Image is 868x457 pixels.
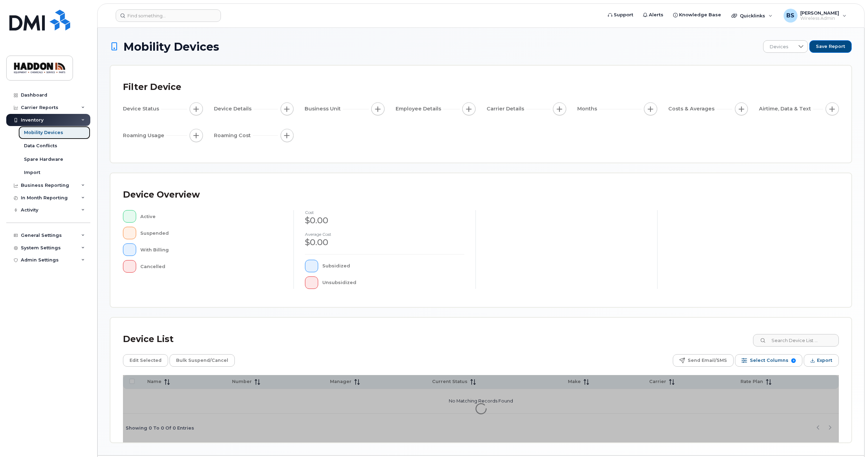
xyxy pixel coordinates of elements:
button: Save Report [809,40,852,53]
div: $0.00 [305,215,464,226]
span: Employee Details [396,105,443,113]
div: Cancelled [140,260,283,273]
button: Export [804,354,839,367]
div: $0.00 [305,236,464,248]
span: Costs & Averages [668,105,717,113]
div: Unsubsidized [322,276,464,289]
div: Filter Device [123,78,181,96]
button: Edit Selected [123,354,168,367]
span: Send Email/SMS [688,355,727,366]
span: Select Columns [750,355,788,366]
span: Bulk Suspend/Cancel [176,355,228,366]
span: 9 [791,358,796,363]
span: Months [577,105,599,113]
span: Devices [763,41,794,53]
span: Mobility Devices [123,41,219,53]
span: Edit Selected [130,355,162,366]
input: Search Device List ... [753,334,839,347]
span: Roaming Cost [214,132,253,139]
span: Save Report [816,43,845,50]
span: Business Unit [305,105,343,113]
span: Device Details [214,105,254,113]
span: Roaming Usage [123,132,166,139]
span: Airtime, Data & Text [759,105,813,113]
h4: cost [305,210,464,215]
h4: Average cost [305,232,464,236]
span: Carrier Details [487,105,526,113]
span: Device Status [123,105,161,113]
button: Bulk Suspend/Cancel [170,354,235,367]
button: Select Columns 9 [735,354,802,367]
div: Suspended [140,227,283,239]
div: Device List [123,330,174,348]
button: Send Email/SMS [673,354,734,367]
span: Export [817,355,832,366]
div: Subsidized [322,260,464,272]
div: Active [140,210,283,223]
div: Device Overview [123,186,200,204]
div: With Billing [140,243,283,256]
